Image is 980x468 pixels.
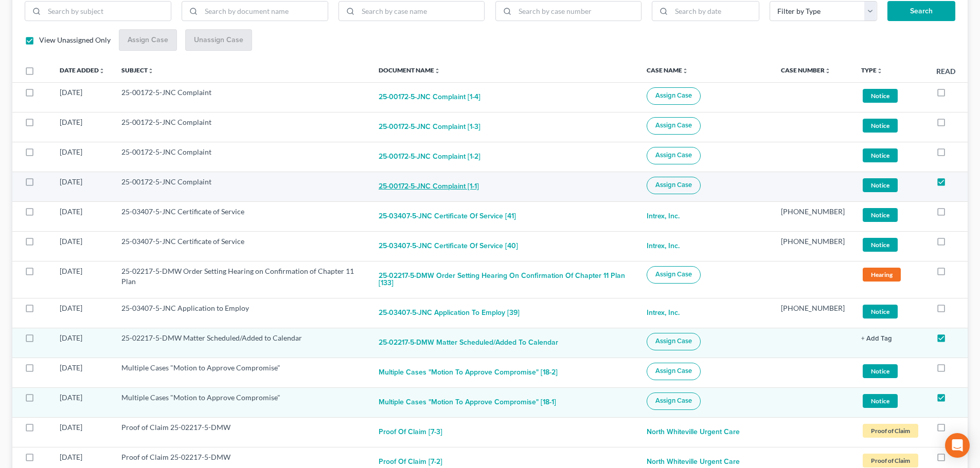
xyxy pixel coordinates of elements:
[682,68,688,74] i: unfold_more
[861,236,920,253] a: Notice
[379,303,520,324] button: 25-03407-5-JNC Application to Employ [39]
[861,335,892,342] button: + Add Tag
[113,298,370,328] td: 25-03407-5-JNC Application to Employ
[51,358,113,387] td: [DATE]
[647,117,701,135] button: Assign Case
[113,142,370,172] td: 25-00172-5-JNC Complaint
[379,236,518,257] button: 25-03407-5-JNC Certificate of Service [40]
[647,422,740,443] a: North Whiteville Urgent Care
[877,68,883,74] i: unfold_more
[861,147,920,164] a: Notice
[379,147,480,167] button: 25-00172-5-JNC Complaint [1-2]
[825,68,831,74] i: unfold_more
[201,2,328,21] input: Search by document name
[379,87,480,108] button: 25-00172-5-JNC Complaint [1-4]
[861,392,920,409] a: Notice
[113,112,370,142] td: 25-00172-5-JNC Complaint
[51,328,113,358] td: [DATE]
[51,298,113,328] td: [DATE]
[99,68,105,74] i: unfold_more
[51,172,113,201] td: [DATE]
[655,367,692,375] span: Assign Case
[773,201,853,231] td: [PHONE_NUMBER]
[655,151,692,159] span: Assign Case
[861,303,920,320] a: Notice
[655,91,692,100] span: Assign Case
[379,392,556,413] button: Multiple Cases "Motion to Approve Compromise" [18-1]
[44,2,171,21] input: Search by subject
[51,261,113,298] td: [DATE]
[863,238,898,252] span: Notice
[863,89,898,103] span: Notice
[647,66,688,74] a: Case Nameunfold_more
[655,270,692,278] span: Assign Case
[113,387,370,417] td: Multiple Cases "Motion to Approve Compromise"
[861,363,920,380] a: Notice
[647,147,701,164] button: Assign Case
[51,112,113,142] td: [DATE]
[51,82,113,112] td: [DATE]
[379,266,630,294] button: 25-02217-5-DMW Order Setting Hearing on Confirmation of Chapter 11 Plan [133]
[863,148,898,162] span: Notice
[113,82,370,112] td: 25-00172-5-JNC Complaint
[863,268,901,282] span: Hearing
[861,87,920,104] a: Notice
[647,177,701,194] button: Assign Case
[863,364,898,378] span: Notice
[861,66,883,74] a: Typeunfold_more
[39,35,111,44] span: View Unassigned Only
[51,231,113,261] td: [DATE]
[113,358,370,387] td: Multiple Cases "Motion to Approve Compromise"
[379,422,442,443] button: Proof of Claim [7-3]
[379,66,440,74] a: Document Nameunfold_more
[379,207,516,227] button: 25-03407-5-JNC Certificate of Service [41]
[434,68,440,74] i: unfold_more
[936,66,955,77] label: Read
[647,207,692,227] a: Intrex, Inc.
[863,208,898,222] span: Notice
[671,2,759,21] input: Search by date
[515,2,642,21] input: Search by case number
[861,422,920,439] a: Proof of Claim
[379,177,479,197] button: 25-00172-5-JNC Complaint [1-1]
[51,142,113,172] td: [DATE]
[379,333,558,353] button: 25-02217-5-DMW Matter Scheduled/Added to Calendar
[148,68,154,74] i: unfold_more
[863,454,918,467] span: Proof of Claim
[863,178,898,192] span: Notice
[647,236,692,257] a: Intrex, Inc.
[51,201,113,231] td: [DATE]
[887,1,955,22] button: Search
[379,363,558,383] button: Multiple Cases "Motion to Approve Compromise" [18-2]
[51,387,113,417] td: [DATE]
[655,181,692,189] span: Assign Case
[655,121,692,129] span: Assign Case
[113,172,370,201] td: 25-00172-5-JNC Complaint
[773,298,853,328] td: [PHONE_NUMBER]
[647,392,701,410] button: Assign Case
[647,363,701,380] button: Assign Case
[655,337,692,345] span: Assign Case
[861,333,920,343] a: + Add Tag
[358,2,485,21] input: Search by case name
[945,433,970,458] div: Open Intercom Messenger
[773,231,853,261] td: [PHONE_NUMBER]
[863,424,918,438] span: Proof of Claim
[655,397,692,405] span: Assign Case
[863,119,898,133] span: Notice
[51,417,113,447] td: [DATE]
[861,117,920,134] a: Notice
[647,303,692,324] a: Intrex, Inc.
[113,328,370,358] td: 25-02217-5-DMW Matter Scheduled/Added to Calendar
[861,207,920,223] a: Notice
[647,333,701,350] button: Assign Case
[113,201,370,231] td: 25-03407-5-JNC Certificate of Service
[863,305,898,319] span: Notice
[647,266,701,284] button: Assign Case
[863,394,898,408] span: Notice
[861,177,920,194] a: Notice
[60,66,105,74] a: Date Addedunfold_more
[781,66,831,74] a: Case Numberunfold_more
[379,117,480,138] button: 25-00172-5-JNC Complaint [1-3]
[861,266,920,283] a: Hearing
